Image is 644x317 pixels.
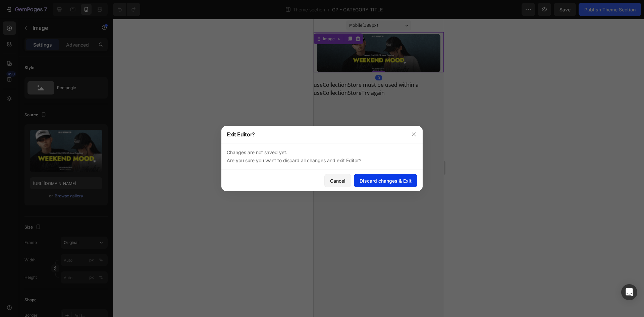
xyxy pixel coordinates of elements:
p: Exit Editor? [227,130,255,138]
button: Cancel [324,174,351,187]
div: Open Intercom Messenger [621,284,637,300]
div: Cancel [330,177,345,184]
p: Changes are not saved yet. Are you sure you want to discard all changes and exit Editor? [227,148,417,165]
div: Image [8,17,22,23]
button: Try again [48,70,71,78]
div: Discard changes & Exit [360,177,412,184]
span: Mobile ( 388 px) [36,3,64,10]
button: Discard changes & Exit [354,174,417,187]
div: 0 [62,56,68,62]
